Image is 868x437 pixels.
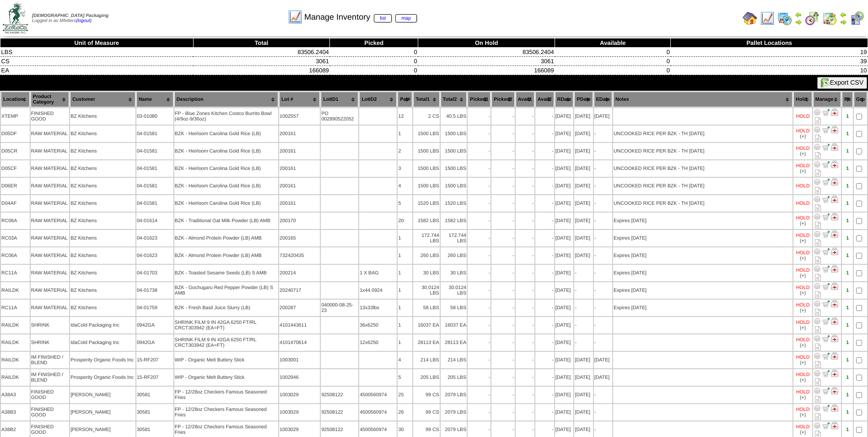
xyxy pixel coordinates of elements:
td: - [516,143,534,159]
td: [DATE] [574,230,593,246]
td: [DATE] [555,178,574,194]
div: 1 [842,235,852,241]
th: Unit of Measure [0,38,194,48]
td: BZ Kitchens [70,143,135,159]
i: Note [815,239,821,246]
td: 83506.2404 [193,48,330,57]
th: LotID2 [359,92,397,107]
td: Expires [DATE] [613,230,793,246]
td: - [491,195,514,212]
td: RAW MATERIAL [31,230,69,246]
img: arrowleft.gif [795,11,802,18]
td: RAW MATERIAL [31,178,69,194]
td: UNCOOKED RICE PER BZK - TH [DATE] [613,160,793,177]
td: - [516,230,534,246]
td: - [594,230,612,246]
th: Pallet Locations [671,38,868,48]
td: - [468,143,491,159]
td: 1002557 [279,108,320,125]
div: 1 [842,131,852,137]
td: BZK - Almond Protein Powder (LB) AMB [174,230,278,246]
td: [DATE] [574,160,593,177]
th: Customer [70,92,135,107]
td: - [594,213,612,229]
td: D05CR [1,143,30,159]
td: 20 [398,213,412,229]
img: Adjust [814,196,821,203]
th: Plt [842,92,853,107]
td: 0 [330,48,418,57]
td: 10 [671,66,868,75]
td: [DATE] [574,126,593,142]
td: - [535,108,554,125]
th: Description [174,92,278,107]
td: D05CF [1,160,30,177]
img: Move [822,213,830,220]
th: Total2 [441,92,467,107]
div: HOLD [796,215,810,221]
img: Manage Hold [831,196,838,203]
td: - [594,143,612,159]
td: - [468,195,491,212]
td: 1500 LBS [413,178,439,194]
td: - [468,247,491,264]
td: D05DF [1,126,30,142]
img: Manage Hold [831,248,838,255]
td: BZK - Almond Protein Powder (LB) AMB [174,247,278,264]
td: BZ Kitchens [70,195,135,212]
td: 3061 [193,57,330,66]
td: [DATE] [555,195,574,212]
img: Adjust [814,248,821,255]
i: Note [815,187,821,194]
img: Adjust [814,283,821,290]
td: 0 [555,48,671,57]
img: Move [822,248,830,255]
img: Manage Hold [831,161,838,168]
td: RC03A [1,230,30,246]
td: - [535,126,554,142]
img: Adjust [814,178,821,186]
img: Move [822,230,830,238]
td: 1500 LBS [441,178,467,194]
td: 4 [398,178,412,194]
td: BZ Kitchens [70,160,135,177]
td: - [516,213,534,229]
td: RAW MATERIAL [31,160,69,177]
td: 3061 [418,57,555,66]
th: PDate [574,92,593,107]
th: Picked2 [491,92,514,107]
td: BZK - Heirloom Carolina Gold Rice (LB) [174,126,278,142]
td: [DATE] [574,213,593,229]
img: calendarblend.gif [805,11,819,26]
td: RAW MATERIAL [31,195,69,212]
td: [DATE] [555,213,574,229]
td: - [491,178,514,194]
img: Manage Hold [831,109,838,116]
td: - [468,126,491,142]
td: FINISHED GOOD [31,108,69,125]
img: Manage Hold [831,370,838,377]
img: Move [822,178,830,186]
img: Move [822,196,830,203]
td: - [535,213,554,229]
img: calendarinout.gif [822,11,837,26]
img: Adjust [814,143,821,151]
div: HOLD [796,146,810,151]
td: CS [0,57,194,66]
td: RAW MATERIAL [31,213,69,229]
img: Move [822,300,830,307]
td: RAW MATERIAL [31,126,69,142]
td: 5 [398,195,412,212]
td: UNCOOKED RICE PER BZK - TH [DATE] [613,126,793,142]
td: D06ER [1,178,30,194]
img: arrowright.gif [795,18,802,26]
button: Export CSV [817,77,867,89]
img: Manage Hold [831,283,838,290]
td: - [516,195,534,212]
img: line_graph.gif [760,11,775,26]
th: Total [193,38,330,48]
img: Adjust [814,161,821,168]
td: 200161 [279,160,320,177]
td: 40.5 LBS [441,108,467,125]
td: D04AF [1,195,30,212]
